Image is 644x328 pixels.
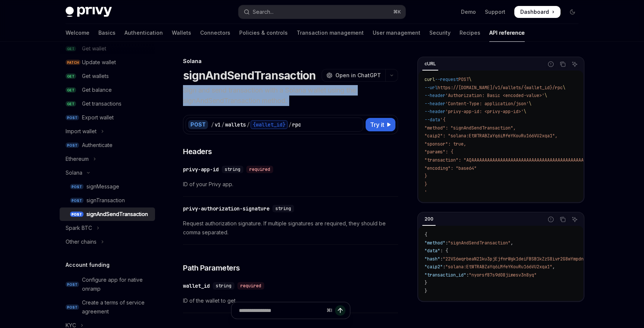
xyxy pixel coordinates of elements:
[424,280,427,286] span: }
[253,7,274,16] div: Search...
[66,168,82,177] div: Solana
[445,264,552,270] span: "solana:EtWTRABZaYq6iMfeYKouRu166VU2xqa1"
[445,109,524,115] span: 'privy-app-id: <privy-app-id>'
[66,282,79,287] span: POST
[250,120,288,129] div: {wallet_id}
[520,8,549,16] span: Dashboard
[570,59,580,69] button: Ask AI
[60,180,155,193] a: POSTsignMessage
[66,127,97,136] div: Import wallet
[66,143,79,148] span: POST
[424,256,440,262] span: "hash"
[82,113,114,122] div: Export wallet
[511,240,513,246] span: ,
[82,141,113,150] div: Authenticate
[424,173,427,179] span: }
[225,121,246,128] div: wallets
[60,83,155,97] a: GETGet balance
[183,296,398,305] span: ID of the wallet to get.
[82,298,151,316] div: Create a terms of service agreement
[60,138,155,152] a: POSTAuthenticate
[60,207,155,221] a: POSTsignAndSendTransaction
[239,5,405,19] button: Open search
[558,59,568,69] button: Copy the contents from the code block
[60,194,155,207] a: POSTsignTransaction
[82,99,121,108] div: Get transactions
[221,121,224,128] div: /
[335,72,381,79] span: Open in ChatGPT
[211,121,214,128] div: /
[524,109,526,115] span: \
[422,215,436,224] div: 200
[448,240,511,246] span: "signAndSendTransaction"
[292,121,301,128] div: rpc
[239,302,323,319] input: Ask a question...
[424,189,427,195] span: '
[66,87,76,93] span: GET
[373,24,420,42] a: User management
[66,154,89,163] div: Ethereum
[370,120,384,129] span: Try it
[183,57,398,65] div: Solana
[183,219,398,237] span: Request authorization signature. If multiple signatures are required, they should be comma separa...
[393,9,401,15] span: ⌘ K
[239,24,288,42] a: Policies & controls
[183,85,398,106] p: Sign and send transaction with a Solana wallet using the signAndSendTransaction method.
[82,72,109,81] div: Get wallets
[183,69,316,82] h1: signAndSendTransaction
[440,117,445,123] span: '{
[424,264,443,270] span: "caip2"
[60,296,155,318] a: POSTCreate a terms of service agreement
[86,196,125,205] div: signTransaction
[424,149,453,155] span: "params": {
[66,260,110,269] h5: Account funding
[70,184,83,190] span: POST
[424,240,445,246] span: "method"
[216,283,231,289] span: string
[246,166,273,173] div: required
[200,24,230,42] a: Connectors
[445,93,544,99] span: 'Authorization: Basic <encoded-value>'
[460,24,480,42] a: Recipes
[424,109,445,115] span: --header
[424,288,427,294] span: }
[60,97,155,110] a: GETGet transactions
[570,215,580,224] button: Ask AI
[60,235,155,249] button: Toggle Other chains section
[82,275,151,293] div: Configure app for native onramp
[424,93,445,99] span: --header
[424,272,466,278] span: "transaction_id"
[225,166,240,172] span: string
[424,232,427,238] span: {
[66,237,97,246] div: Other chains
[237,282,264,290] div: required
[489,24,525,42] a: API reference
[546,215,556,224] button: Report incorrect code
[424,85,438,91] span: --url
[544,93,547,99] span: \
[183,180,398,189] span: ID of your Privy app.
[82,58,116,67] div: Update wallet
[98,24,116,42] a: Basics
[445,240,448,246] span: :
[82,85,112,94] div: Get balance
[461,8,476,16] a: Demo
[60,166,155,179] button: Toggle Solana section
[60,69,155,83] a: GETGet wallets
[60,152,155,166] button: Toggle Ethereum section
[366,118,395,131] button: Try it
[424,117,440,123] span: --data
[435,76,458,82] span: --request
[247,121,250,128] div: /
[429,24,451,42] a: Security
[440,248,448,254] span: : {
[66,115,79,121] span: POST
[188,120,208,129] div: POST
[469,76,471,82] span: \
[66,74,76,79] span: GET
[183,205,269,212] div: privy-authorization-signature
[335,305,345,316] button: Send message
[70,212,83,217] span: POST
[86,182,119,191] div: signMessage
[458,76,469,82] span: POST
